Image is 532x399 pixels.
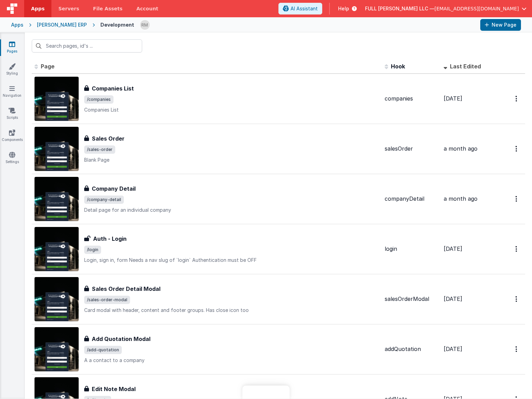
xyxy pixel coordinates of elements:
[100,21,134,28] div: Development
[92,285,160,293] h3: Sales Order Detail Modal
[84,296,130,304] span: /sales-order-modal
[450,63,481,70] span: Last Edited
[140,20,150,30] img: b13c88abc1fc393ceceb84a58fc04ef4
[93,235,127,243] h3: Auth - Login
[84,95,114,104] span: /companies
[84,145,115,154] span: /sales-order
[365,5,526,12] button: FULL [PERSON_NAME] LLC — [EMAIL_ADDRESS][DOMAIN_NAME]
[32,39,142,53] input: Search pages, id's ...
[511,142,522,156] button: Options
[480,19,521,31] button: New Page
[92,134,125,143] h3: Sales Order
[84,257,379,264] p: Login, sign in, form Needs a nav slug of `login` Authentication must be OFF
[58,5,79,12] span: Servers
[511,242,522,256] button: Options
[338,5,349,12] span: Help
[11,21,23,28] div: Apps
[84,357,379,364] p: A a contact to a company
[391,63,405,70] span: Hook
[385,345,438,353] div: addQuotation
[385,295,438,303] div: salesOrderModal
[365,5,434,12] span: FULL [PERSON_NAME] LLC —
[444,95,462,102] span: [DATE]
[511,92,522,106] button: Options
[92,84,134,93] h3: Companies List
[444,245,462,252] span: [DATE]
[444,295,462,302] span: [DATE]
[84,246,101,254] span: /login
[41,63,55,70] span: Page
[444,345,462,352] span: [DATE]
[385,145,438,153] div: salesOrder
[31,5,45,12] span: Apps
[84,156,379,163] p: Blank Page
[84,106,379,113] p: Companies List
[290,5,318,12] span: AI Assistant
[37,21,87,28] div: [PERSON_NAME] ERP
[84,196,124,204] span: /company-detail
[434,5,519,12] span: [EMAIL_ADDRESS][DOMAIN_NAME]
[84,346,122,354] span: /add-quotation
[84,307,379,314] p: Card modal with header, content and footer groups. Has close icon too
[444,195,477,202] span: a month ago
[92,335,150,343] h3: Add Quotation Modal
[385,95,438,103] div: companies
[92,184,136,193] h3: Company Detail
[511,192,522,206] button: Options
[93,5,123,12] span: File Assets
[278,3,322,15] button: AI Assistant
[385,195,438,203] div: companyDetail
[92,385,136,393] h3: Edit Note Modal
[385,245,438,253] div: login
[84,207,379,213] p: Detail page for an individual company
[511,342,522,356] button: Options
[444,145,477,152] span: a month ago
[511,292,522,306] button: Options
